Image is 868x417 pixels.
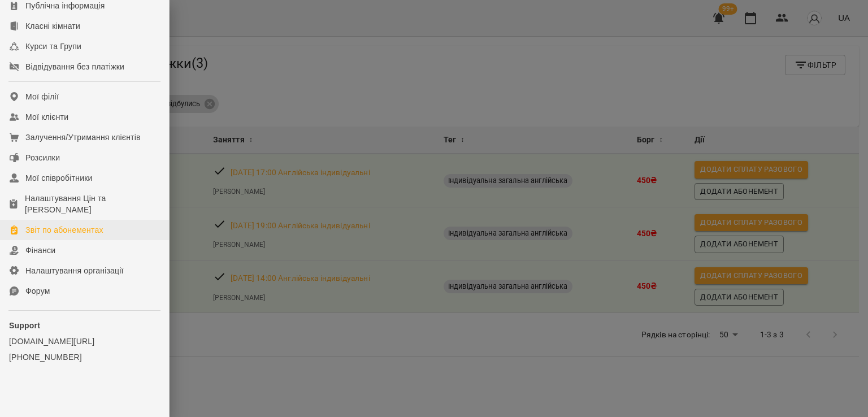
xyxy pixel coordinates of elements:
[9,351,160,363] a: [PHONE_NUMBER]
[25,224,103,236] div: Звіт по абонементах
[25,61,124,72] div: Відвідування без платіжки
[25,193,160,215] div: Налаштування Цін та [PERSON_NAME]
[25,20,80,32] div: Класні кімнати
[25,152,60,163] div: Розсилки
[25,285,50,297] div: Форум
[25,91,59,102] div: Мої філії
[25,265,124,276] div: Налаштування організації
[25,41,81,52] div: Курси та Групи
[25,132,141,143] div: Залучення/Утримання клієнтів
[25,245,55,256] div: Фінанси
[25,111,68,123] div: Мої клієнти
[25,172,93,184] div: Мої співробітники
[9,336,160,347] a: [DOMAIN_NAME][URL]
[9,320,160,331] p: Support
